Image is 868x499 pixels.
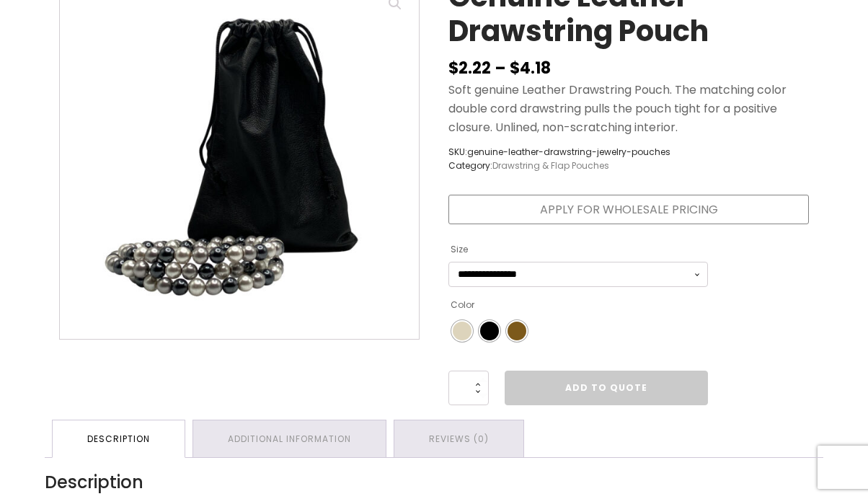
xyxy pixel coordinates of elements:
span: $ [510,57,520,79]
span: Category: [448,159,670,172]
span: genuine-leather-drawstring-jewelry-pouches [467,146,670,158]
label: Color [451,293,474,317]
a: Drawstring & Flap Pouches [492,159,609,172]
span: – [495,57,506,79]
a: Apply for Wholesale Pricing [448,195,809,225]
a: Add to Quote [505,371,708,405]
bdi: 4.18 [510,57,551,79]
span: $ [448,57,459,79]
p: Soft genuine Leather Drawstring Pouch. The matching color double cord drawstring pulls the pouch ... [448,81,809,136]
input: Product quantity [448,371,489,405]
label: Size [451,238,468,261]
h2: Description [45,472,823,493]
li: Black [479,320,500,342]
a: Reviews (0) [394,420,523,457]
ul: Color [448,317,708,345]
a: Description [53,420,185,457]
span: SKU: [448,145,670,159]
li: Brown [506,320,528,342]
bdi: 2.22 [448,57,491,79]
a: Additional information [193,420,386,457]
li: Beige [451,320,473,342]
